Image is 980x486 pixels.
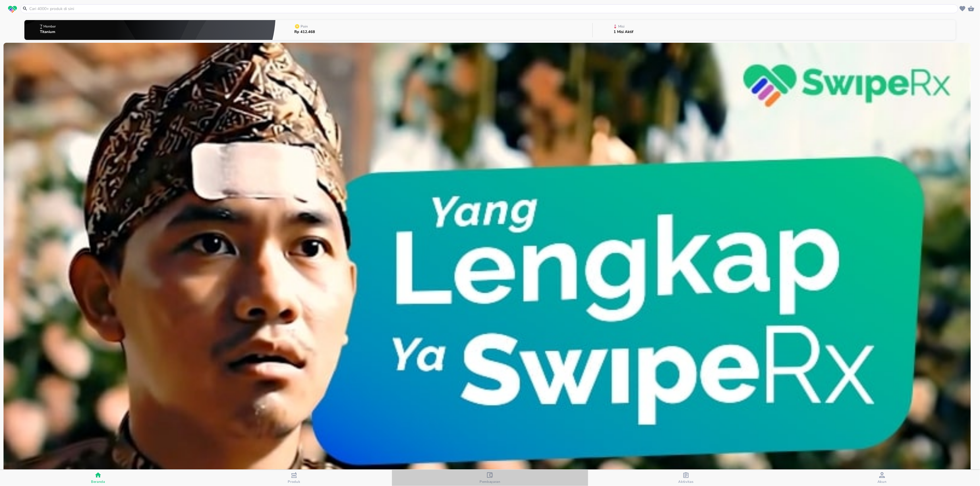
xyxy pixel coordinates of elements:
[392,470,588,486] button: Pembayaran
[29,6,957,12] input: Cari 4000+ produk di sini
[614,30,633,34] p: 1 Misi Aktif
[196,470,392,486] button: Produk
[295,30,315,34] p: Rp 412.468
[276,19,592,41] button: PoinRp 412.468
[588,470,784,486] button: Aktivitas
[618,25,625,28] p: Misi
[784,470,980,486] button: Akun
[877,479,887,484] span: Akun
[91,479,105,484] span: Beranda
[679,479,694,484] span: Aktivitas
[288,479,300,484] span: Produk
[301,25,308,28] p: Poin
[40,30,57,34] p: Titanium
[480,479,500,484] span: Pembayaran
[24,19,276,41] button: MemberTitanium
[593,19,956,41] button: Misi1 Misi Aktif
[8,6,17,13] img: logo_swiperx_s.bd005f3b.svg
[43,25,56,28] p: Member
